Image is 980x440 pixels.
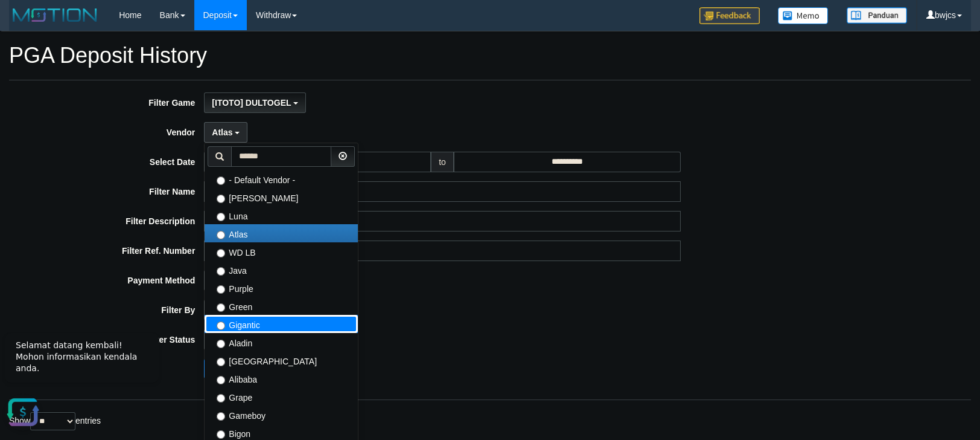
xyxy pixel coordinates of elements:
[205,260,358,279] label: Java
[217,412,225,421] input: Gameboy
[217,394,225,403] input: Grape
[205,351,358,369] label: [GEOGRAPHIC_DATA]
[217,376,225,384] input: Alibaba
[217,303,225,312] input: Green
[205,224,358,242] label: Atlas
[431,152,454,172] span: to
[205,315,358,333] label: Gigantic
[847,7,907,24] img: panduan.png
[204,122,247,143] button: Atlas
[205,242,358,260] label: WD LB
[5,73,41,109] button: Open LiveChat chat widget
[217,195,225,203] input: [PERSON_NAME]
[9,44,971,68] h1: PGA Deposit History
[212,128,232,137] span: Atlas
[217,176,225,185] input: - Default Vendor -
[217,340,225,348] input: Aladin
[205,279,358,297] label: Purple
[204,92,306,113] button: [ITOTO] DULTOGEL
[205,297,358,315] label: Green
[205,369,358,387] label: Alibaba
[217,358,225,366] input: [GEOGRAPHIC_DATA]
[205,406,358,424] label: Gameboy
[205,170,358,188] label: - Default Vendor -
[205,333,358,351] label: Aladin
[217,322,225,330] input: Gigantic
[217,249,225,257] input: WD LB
[205,387,358,406] label: Grape
[205,188,358,206] label: [PERSON_NAME]
[217,267,225,276] input: Java
[778,7,829,24] img: Button%20Memo.svg
[217,213,225,221] input: Luna
[217,231,225,239] input: Atlas
[16,19,137,51] span: Selamat datang kembali! Mohon informasikan kendala anda.
[217,430,225,439] input: Bigon
[212,98,291,108] span: [ITOTO] DULTOGEL
[9,6,101,24] img: MOTION_logo.png
[217,285,225,294] input: Purple
[699,7,760,24] img: Feedback.jpg
[205,206,358,224] label: Luna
